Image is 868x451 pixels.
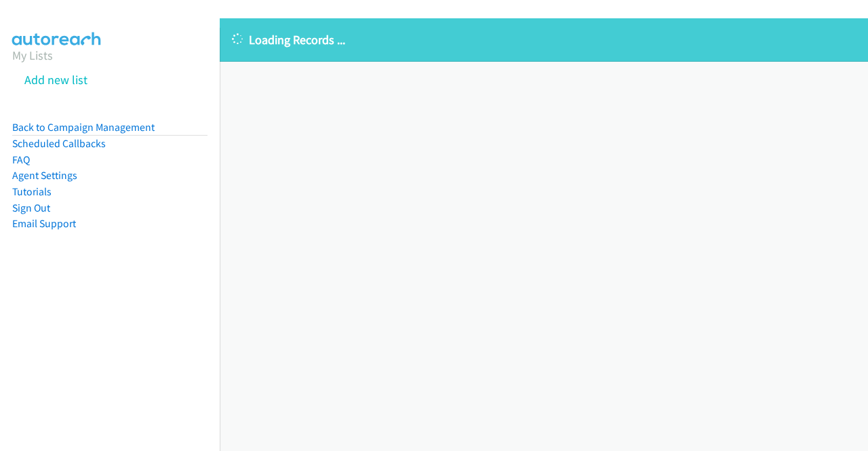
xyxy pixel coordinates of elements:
a: Email Support [12,217,76,230]
a: Scheduled Callbacks [12,137,106,150]
p: Loading Records ... [232,31,856,49]
a: Sign Out [12,201,50,214]
a: Back to Campaign Management [12,121,155,134]
a: My Lists [12,47,53,63]
a: FAQ [12,153,30,166]
a: Agent Settings [12,169,77,182]
a: Add new list [24,72,87,87]
a: Tutorials [12,185,52,198]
